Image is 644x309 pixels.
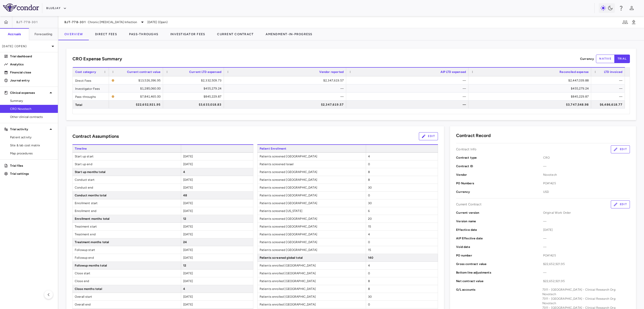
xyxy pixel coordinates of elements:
span: Patients screened [GEOGRAPHIC_DATA] [258,184,366,191]
span: 0 [368,240,370,244]
span: [DATE] [183,162,193,166]
p: Void date [456,245,543,249]
p: Currency [580,57,594,61]
span: [DATE] [183,303,193,306]
span: PO#1425 [543,253,630,258]
span: [DATE] [543,228,630,232]
span: [DATE] [183,256,193,259]
span: Patients enrolled [GEOGRAPHIC_DATA] [258,293,366,300]
p: Contract ID [456,164,543,168]
p: Journal entry [10,78,54,83]
p: PO Numbers [456,181,543,186]
span: 30 [368,295,372,298]
div: $6,486,618.77 [596,101,622,109]
span: 6 [368,209,370,213]
span: 4 [183,170,185,174]
span: $22,652,921.95 [543,262,630,266]
button: Overview [58,28,89,40]
span: 15 [368,248,371,252]
h6: Accruals [8,32,21,36]
div: — [596,84,622,93]
button: Direct Fees [89,28,123,40]
span: The contract record and uploaded budget values do not match. Please review the contract record an... [111,93,160,100]
p: Contract Info [456,147,476,152]
span: [DATE] [183,209,193,213]
span: Enrollment end [73,207,181,215]
span: Conduct months total [73,192,181,199]
span: Close start [73,270,181,277]
span: Other clinical contracts [10,115,54,119]
span: Patients enrolled [GEOGRAPHIC_DATA] [258,262,366,269]
span: 8 [368,170,370,174]
span: Followup end [73,254,181,261]
span: Patients screened [GEOGRAPHIC_DATA] [258,168,366,176]
span: Cost category [75,70,96,74]
span: [DATE] [183,272,193,275]
span: Close end [73,277,181,285]
span: Patients screened [GEOGRAPHIC_DATA] [258,223,366,230]
h6: Contract Assumptions [72,133,119,140]
span: Treatment start [73,223,181,230]
span: The contract record and uploaded budget values do not match. Please review the contract record an... [111,77,160,84]
span: USD [543,190,630,194]
span: CRO [543,155,630,160]
p: Analytics [10,62,54,67]
div: 7311 - [GEOGRAPHIC_DATA] - Clinical Research Org: Novotech [542,296,630,305]
span: Patient Enrollment [257,145,366,152]
span: Conduct start [73,176,181,184]
div: — [228,84,344,93]
span: BJT-778-301 [16,20,38,24]
span: Patients screened [GEOGRAPHIC_DATA] [258,231,366,238]
span: 8 [368,178,370,182]
span: Patients enrolled [GEOGRAPHIC_DATA] [258,285,366,293]
span: Overall end [73,301,181,308]
span: Patients screened [GEOGRAPHIC_DATA] [258,192,366,199]
span: — [543,219,630,224]
span: Patients screened [GEOGRAPHIC_DATA] [258,238,366,246]
p: Trial activity [10,127,48,131]
div: $455,279.24 [168,84,221,93]
span: 4 [183,287,185,291]
span: 0 [368,194,370,197]
span: Patients enrolled [GEOGRAPHIC_DATA] [258,270,366,277]
span: 8 [368,287,370,291]
span: Conduct end [73,184,181,191]
span: Close months total [73,285,181,293]
span: 15 [368,225,371,228]
span: Treatment months total [73,238,181,246]
span: 20 [368,217,372,220]
p: Current Contract [456,202,481,207]
span: 24 [183,240,187,244]
span: Start up start [73,153,181,160]
button: native [596,55,615,63]
span: $22,652,921.95 [543,279,630,283]
span: 12 [183,217,186,220]
span: 4 [368,264,370,267]
span: Enrollment months total [73,215,181,223]
span: 0 [368,162,370,166]
span: Enrollment start [73,199,181,207]
span: Patients screened [GEOGRAPHIC_DATA] [258,246,366,254]
span: Followup months total [73,262,181,269]
div: $455,279.24 [473,84,589,93]
span: [DATE] [183,178,193,182]
div: $7,841,465.00 [116,93,160,101]
div: — [596,76,622,84]
span: 30 [368,201,372,205]
span: [DATE] (Open) [147,20,168,24]
span: Start up end [73,160,181,168]
div: $2,347,619.57 [228,76,344,84]
p: Contract type [456,155,543,160]
div: 7311 - [GEOGRAPHIC_DATA] - Clinical Research Org: Novotech [542,287,630,296]
span: Followup start [73,246,181,254]
div: Total [73,101,109,108]
button: Bluejay [46,4,67,12]
button: Amendment-In-Progress [260,28,318,40]
span: Reconciled expense [559,70,589,74]
span: 140 [368,256,373,259]
p: Current version [456,210,543,215]
div: — [596,93,622,101]
button: trial [614,55,630,63]
span: [DATE] [183,279,193,283]
p: AIP Effective date [456,236,543,241]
